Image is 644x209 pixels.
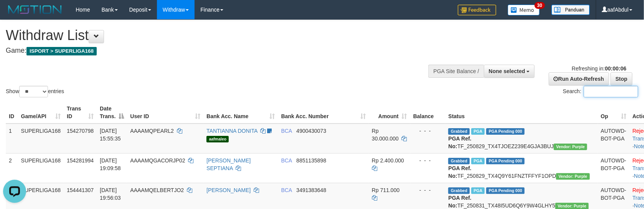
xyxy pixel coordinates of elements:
span: PGA Pending [486,158,525,164]
img: Button%20Memo.svg [508,5,540,15]
td: SUPERLIGA168 [18,124,64,154]
td: SUPERLIGA168 [18,153,64,183]
td: AUTOWD-BOT-PGA [598,153,630,183]
span: PGA Pending [486,187,525,194]
div: - - - [413,157,443,164]
div: - - - [413,127,443,135]
a: TANTIANNA DONITA [206,128,258,134]
th: Bank Acc. Number: activate to sort column ascending [278,102,369,124]
td: 2 [6,153,18,183]
button: None selected [484,65,535,78]
span: Vendor URL: https://trx4.1velocity.biz [556,173,590,180]
th: Op: activate to sort column ascending [598,102,630,124]
a: [PERSON_NAME] [206,187,251,193]
th: Date Trans.: activate to sort column descending [97,102,127,124]
span: 154281994 [67,157,94,164]
div: aafmaleo [206,136,229,142]
button: Open LiveChat chat widget [3,3,26,26]
span: [DATE] 19:09:58 [100,157,121,171]
span: Rp 30.000.000 [372,128,399,142]
span: Copy 4900430073 to clipboard [296,128,326,134]
td: AUTOWD-BOT-PGA [598,124,630,154]
span: Refreshing in: [572,65,626,72]
img: MOTION_logo.png [6,4,64,15]
a: Stop [611,72,632,85]
b: PGA Ref. No: [448,165,471,179]
span: 154441307 [67,187,94,193]
span: AAAAMQELBERTJO2 [130,187,184,193]
img: Feedback.jpg [458,5,496,15]
td: TF_250829_TX4Q9Y61FNZTFFYF1OPD [445,153,598,183]
h1: Withdraw List [6,28,422,43]
b: PGA Ref. No: [448,195,471,209]
span: AAAAMQGACORJP02 [130,157,185,164]
h4: Game: [6,47,422,55]
span: Marked by aafnonsreyleab [471,158,485,164]
th: Bank Acc. Name: activate to sort column ascending [203,102,278,124]
span: [DATE] 19:56:03 [100,187,121,201]
div: PGA Site Balance / [428,65,484,78]
span: Copy 3491383648 to clipboard [296,187,326,193]
span: Marked by aafmaleo [471,128,485,135]
span: Rp 2.400.000 [372,157,404,164]
span: Grabbed [448,128,470,135]
td: TF_250829_TX4TJOEZ239E4GJA3BUJ [445,124,598,154]
label: Show entries [6,86,64,97]
th: Game/API: activate to sort column ascending [18,102,64,124]
label: Search: [563,86,638,97]
input: Search: [584,86,638,97]
img: panduan.png [552,5,590,15]
span: Vendor URL: https://trx4.1velocity.biz [554,144,587,150]
span: BCA [281,128,292,134]
strong: 00:00:06 [605,65,626,72]
span: BCA [281,157,292,164]
span: PGA Pending [486,128,525,135]
span: BCA [281,187,292,193]
span: [DATE] 15:55:35 [100,128,121,142]
span: Grabbed [448,158,470,164]
th: Amount: activate to sort column ascending [369,102,410,124]
th: User ID: activate to sort column ascending [127,102,203,124]
th: ID [6,102,18,124]
span: AAAAMQPEARL2 [130,128,174,134]
span: 30 [535,2,545,9]
span: Rp 711.000 [372,187,400,193]
b: PGA Ref. No: [448,135,471,149]
span: None selected [489,68,525,74]
span: 154270798 [67,128,94,134]
th: Balance [410,102,446,124]
div: - - - [413,186,443,194]
span: Marked by aafsoycanthlai [471,187,485,194]
span: Copy 8851135898 to clipboard [296,157,326,164]
select: Showentries [19,86,48,97]
td: 1 [6,124,18,154]
span: ISPORT > SUPERLIGA168 [26,47,97,55]
a: [PERSON_NAME] SEPTIANA [206,157,251,171]
th: Status [445,102,598,124]
a: Run Auto-Refresh [549,72,609,85]
th: Trans ID: activate to sort column ascending [64,102,97,124]
span: Grabbed [448,187,470,194]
